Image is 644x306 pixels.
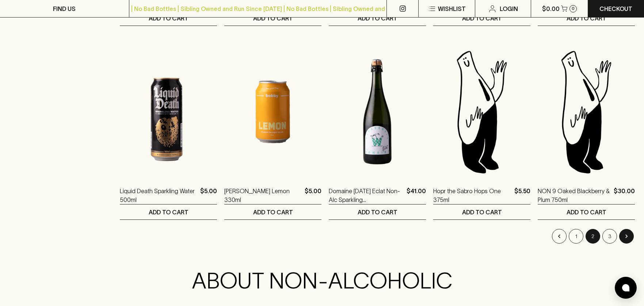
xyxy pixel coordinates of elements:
p: $5.00 [305,187,321,204]
button: Go to next page [619,229,634,244]
img: bubble-icon [622,284,629,291]
button: Go to page 1 [569,229,583,244]
button: Go to previous page [552,229,567,244]
img: Domaine Wednesday Eclat Non-Alc Sparkling NV [329,48,426,176]
p: ADD TO CART [567,14,606,23]
button: page 2 [586,229,600,244]
p: ADD TO CART [462,14,502,23]
img: Blackhearts & Sparrows Man [538,48,635,176]
p: Login [500,4,518,13]
nav: pagination navigation [120,229,635,244]
p: $5.00 [200,187,217,204]
button: ADD TO CART [224,204,321,219]
p: ADD TO CART [253,208,293,217]
button: ADD TO CART [538,204,635,219]
p: Wishlist [438,4,466,13]
p: ADD TO CART [253,14,293,23]
p: ADD TO CART [462,208,502,217]
p: $5.50 [514,187,530,204]
a: Liquid Death Sparkling Water 500ml [120,187,197,204]
p: ADD TO CART [358,14,397,23]
a: Domaine [DATE] Eclat Non-Alc Sparkling [GEOGRAPHIC_DATA] [329,187,404,204]
p: Checkout [599,4,632,13]
img: Blackhearts & Sparrows Man [433,48,530,176]
p: $41.00 [407,187,426,204]
button: ADD TO CART [224,11,321,26]
a: Hopr the Sabro Hops One 375ml [433,187,511,204]
button: ADD TO CART [120,204,217,219]
button: ADD TO CART [538,11,635,26]
p: ADD TO CART [149,208,188,217]
button: ADD TO CART [433,204,530,219]
button: ADD TO CART [433,11,530,26]
p: ADD TO CART [149,14,188,23]
p: 0 [572,7,575,11]
button: ADD TO CART [329,11,426,26]
button: ADD TO CART [120,11,217,26]
p: ADD TO CART [358,208,397,217]
img: Liquid Death Sparkling Water 500ml [120,48,217,176]
button: Go to page 3 [602,229,617,244]
p: FIND US [53,4,76,13]
img: Bobby Soda Lemon 330ml [224,48,321,176]
p: ADD TO CART [567,208,606,217]
h2: ABOUT NON-ALCOHOLIC [96,268,547,294]
p: $30.00 [614,187,635,204]
p: $0.00 [542,4,560,13]
a: NON 9 Oaked Blackberry & Plum 750ml [538,187,611,204]
button: ADD TO CART [329,204,426,219]
a: [PERSON_NAME] Lemon 330ml [224,187,302,204]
